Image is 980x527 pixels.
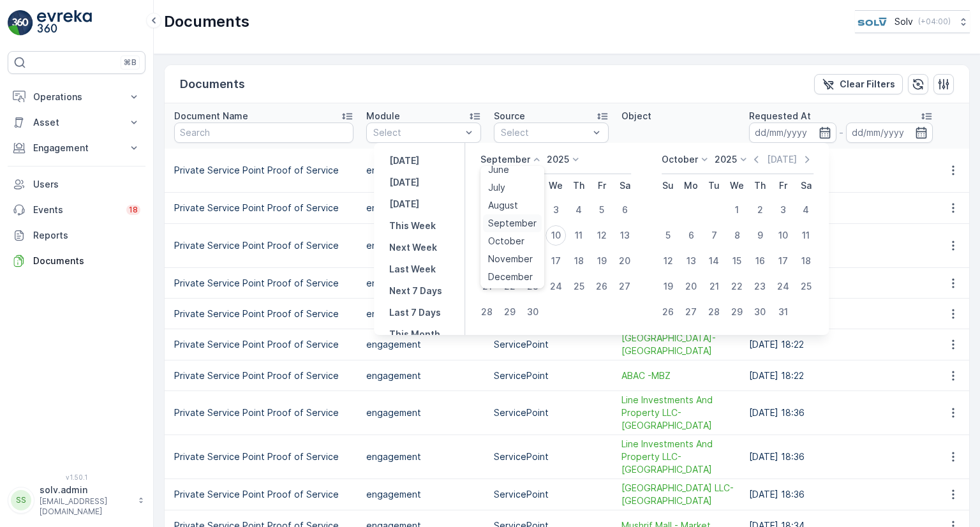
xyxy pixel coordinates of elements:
div: 29 [727,302,747,322]
div: 18 [796,251,816,271]
p: Next Week [389,241,437,254]
p: ServicePoint [494,338,609,351]
th: Monday [679,174,702,197]
div: 26 [658,302,678,322]
div: 28 [477,302,497,322]
span: November [488,253,533,265]
td: [DATE] 18:23 [743,193,939,224]
p: 18 [129,205,138,215]
div: 18 [568,251,589,271]
td: [DATE] 18:36 [743,435,939,479]
div: 19 [658,276,678,297]
div: 25 [796,276,816,297]
p: 2025 [715,153,737,166]
div: 14 [477,251,497,271]
input: dd/mm/yyyy [846,122,933,143]
p: Documents [33,255,140,267]
button: This Week [384,218,441,234]
a: Abu Dhabi Trade Center-Abu Dhabi Mall [621,332,736,357]
a: Events18 [8,197,145,223]
p: Last 7 Days [389,306,441,319]
a: Al Marina Trade Center LLC-Marina Mall [621,482,736,507]
div: 28 [704,302,724,322]
th: Sunday [657,174,679,197]
p: Users [33,178,140,191]
p: ⌘B [124,57,137,68]
th: Thursday [748,174,771,197]
td: [DATE] 18:22 [743,268,939,299]
a: Reports [8,223,145,248]
td: [DATE] 18:23 [743,149,939,193]
p: engagement [366,488,481,501]
th: Thursday [567,174,590,197]
td: [DATE] 18:36 [743,479,939,510]
p: This Month [389,328,440,341]
div: 3 [546,200,566,220]
div: 29 [500,302,520,322]
p: Private Service Point Proof of Service [174,450,353,463]
div: 22 [727,276,747,297]
td: [DATE] 18:36 [743,391,939,435]
span: v 1.50.1 [8,473,145,481]
p: ServicePoint [494,488,609,501]
p: solv.admin [40,484,131,496]
p: Engagement [33,142,120,154]
p: ServicePoint [494,450,609,463]
p: engagement [366,406,481,419]
p: ServicePoint [494,406,609,419]
div: 7 [477,225,497,246]
p: engagement [366,369,481,382]
th: Friday [771,174,794,197]
button: SSsolv.admin[EMAIL_ADDRESS][DOMAIN_NAME] [8,484,145,517]
span: August [488,199,518,212]
p: Select [373,126,461,139]
th: Friday [590,174,613,197]
p: Private Service Point Proof of Service [174,338,353,351]
p: [DATE] [389,154,419,167]
span: October [488,235,524,248]
p: Clear Filters [840,78,895,91]
div: 16 [750,251,770,271]
p: engagement [366,239,481,252]
th: Wednesday [544,174,567,197]
p: Private Service Point Proof of Service [174,164,353,177]
div: 4 [568,200,589,220]
img: logo [8,10,33,36]
p: Documents [164,11,249,32]
p: Select [501,126,589,139]
p: Private Service Point Proof of Service [174,239,353,252]
p: Asset [33,116,120,129]
p: engagement [366,277,481,290]
img: logo_light-DOdMpM7g.png [37,10,92,36]
p: Reports [33,229,140,242]
div: 15 [727,251,747,271]
p: [EMAIL_ADDRESS][DOMAIN_NAME] [40,496,131,517]
input: Search [174,122,353,143]
p: [DATE] [389,198,419,211]
p: Operations [33,91,120,103]
p: ServicePoint [494,369,609,382]
div: 5 [591,200,612,220]
p: Object [621,110,651,122]
button: Clear Filters [814,74,903,94]
a: Documents [8,248,145,274]
p: Document Name [174,110,248,122]
div: 4 [796,200,816,220]
p: September [480,153,530,166]
p: - [839,125,843,140]
a: Line Investments And Property LLC-Mushrif Mall [621,394,736,432]
div: 20 [681,276,701,297]
p: [DATE] [767,153,797,166]
div: 11 [796,225,816,246]
div: 7 [704,225,724,246]
td: [DATE] 18:22 [743,329,939,360]
span: [GEOGRAPHIC_DATA] LLC-[GEOGRAPHIC_DATA] [621,482,736,507]
button: Yesterday [384,153,424,168]
button: Asset [8,110,145,135]
div: 21 [477,276,497,297]
div: 13 [614,225,635,246]
ul: Menu [480,166,544,288]
span: September [488,217,537,230]
div: 21 [704,276,724,297]
span: [GEOGRAPHIC_DATA]-[GEOGRAPHIC_DATA] [621,332,736,357]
